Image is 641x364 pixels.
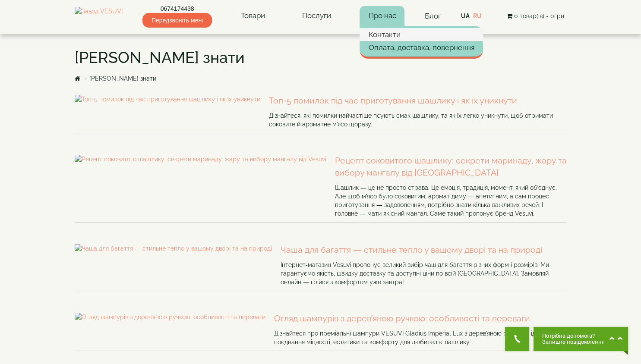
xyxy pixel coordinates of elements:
[75,95,260,104] img: Топ-5 помилок під час приготування шашлику і як їх уникнути
[360,41,483,54] a: Оплата, доставка, повернення
[75,244,272,253] img: Чаша для багаття — стильне тепло у вашому дворі та на природі
[75,7,123,25] img: Завод VESUVI
[335,183,567,218] div: Шашлик — це не просто страва. Це емоція, традиція, момент, який об’єднує. Але щоб м’ясо було соко...
[294,6,340,26] a: Послуги
[269,111,567,129] div: Дізнайтеся, які помилки найчастіше псують смак шашлику, та як їх легко уникнути, щоб отримати сок...
[542,333,605,339] span: Потрібна допомога?
[461,13,470,19] span: ua
[514,13,564,19] span: 0 товар(ів) - 0грн
[75,49,567,66] h1: [PERSON_NAME] знати
[75,313,265,321] img: Огляд шампурів з дерев’яною ручкою: особливості та переваги
[274,329,567,346] div: Дізнайтеся про преміальні шампури VESUVI Gladius Imperial Lux з дерев'яною ручкою - ідеальне поєд...
[232,6,274,26] a: Товари
[534,327,628,351] button: Chat button
[335,155,567,179] a: Рецепт соковитого шашлику: секрети маринаду, жару та вибору мангалу від [GEOGRAPHIC_DATA]
[473,13,482,19] a: ru
[504,11,566,21] button: 0 товар(ів) - 0грн
[142,4,212,13] a: 0674174438
[542,339,605,345] span: Залиште повідомлення
[75,155,326,163] img: Рецепт соковитого шашлику: секрети маринаду, жару та вибору мангалу від Vesuvi
[505,327,529,351] button: Get Call button
[281,244,567,256] a: Чаша для багаття — стильне тепло у вашому дворі та на природі
[82,74,156,83] li: [PERSON_NAME] знати
[360,6,404,26] a: Про нас
[269,95,567,107] a: Топ-5 помилок під час приготування шашлику і як їх уникнути
[274,313,567,325] a: Огляд шампурів з дерев’яною ручкою: особливості та переваги
[142,13,212,28] span: Передзвоніть мені
[425,12,441,20] a: Блог
[281,260,567,286] div: Інтернет-магазин Vesuvi пропонує великий вибір чаш для багаття різних форм і розмірів. Ми гаранту...
[360,28,483,41] a: Контакти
